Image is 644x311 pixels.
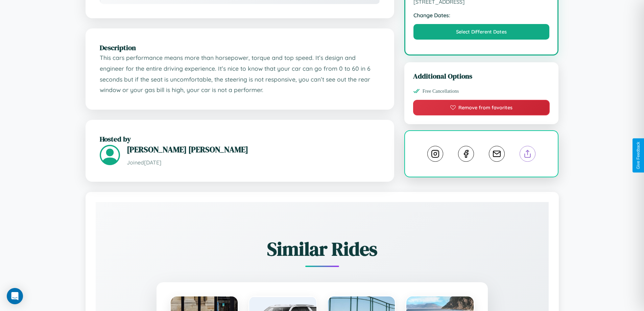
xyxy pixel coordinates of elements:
div: Open Intercom Messenger [7,288,23,304]
h3: Additional Options [413,71,550,81]
p: This cars performance means more than horsepower, torque and top speed. It’s design and engineer ... [100,52,380,95]
div: Give Feedback [636,142,641,169]
h2: Similar Rides [119,236,525,262]
strong: Change Dates: [413,12,550,19]
button: Remove from favorites [413,100,550,115]
button: Select Different Dates [413,24,550,40]
span: Free Cancellations [423,88,459,94]
h2: Description [100,43,380,52]
p: Joined [DATE] [127,158,380,168]
h2: Hosted by [100,134,380,144]
h3: [PERSON_NAME] [PERSON_NAME] [127,144,380,155]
